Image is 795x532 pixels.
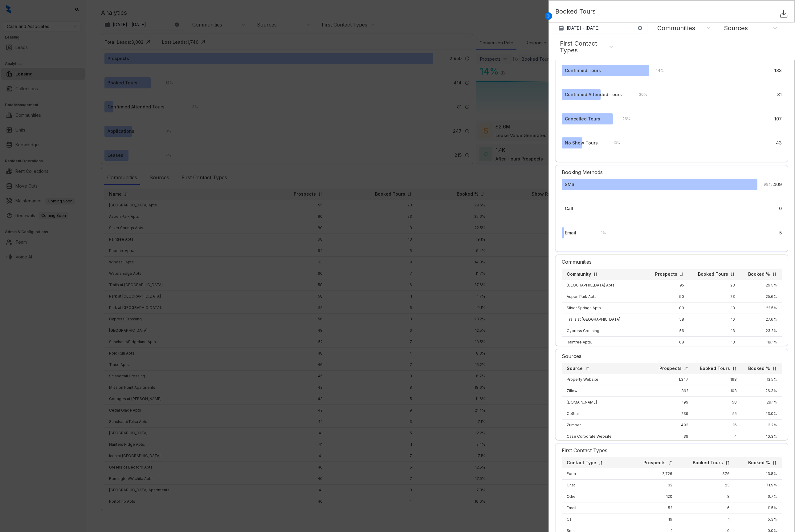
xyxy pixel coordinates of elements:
td: 32 [630,480,677,491]
td: 55 [693,408,742,420]
p: [DATE] - [DATE] [567,25,600,31]
img: sorting [668,461,672,465]
td: Chat [562,480,630,491]
td: Aspen Park Apts [562,291,647,303]
td: 239 [653,408,693,420]
td: 6.7% [735,491,782,502]
img: sorting [730,272,735,277]
p: Booked Tours [700,365,730,372]
img: sorting [772,366,777,371]
td: 23 [689,291,740,303]
td: [GEOGRAPHIC_DATA] Apts. [562,280,647,291]
td: 168 [693,374,742,385]
div: Communities [657,25,695,31]
div: 183 [774,67,782,74]
div: 99 % [757,181,772,188]
div: Communities [562,255,782,269]
td: 29.1% [742,397,782,408]
td: 22.5% [740,303,782,314]
img: sorting [772,461,777,465]
td: Silver Springs Apts. [562,303,647,314]
td: 25.6% [740,291,782,303]
img: sorting [679,272,684,277]
td: 16 [693,420,742,431]
td: 493 [653,420,693,431]
td: 68 [647,337,689,348]
div: Email [565,229,576,236]
td: 56 [647,325,689,337]
td: 6 [677,502,735,514]
p: Booked % [748,365,770,372]
td: 103 [693,385,742,397]
div: 10 % [607,140,621,146]
p: Community [567,271,591,277]
div: 44 % [649,67,664,74]
td: 3.2% [742,420,782,431]
td: Other [562,491,630,502]
div: Sources [562,349,782,363]
div: Confirmed Tours [565,67,601,74]
td: Call [562,514,630,525]
div: 20 % [633,91,647,98]
td: 5.3% [735,514,782,525]
div: No Show Tours [565,140,598,146]
img: sorting [585,366,589,371]
td: 23 [677,480,735,491]
td: 26.3% [742,385,782,397]
td: 29.5% [740,280,782,291]
td: 11.5% [735,502,782,514]
td: Case Corporate Website [562,431,653,442]
p: Prospects [659,365,682,372]
p: Source [567,365,583,372]
div: 81 [777,91,782,98]
img: sorting [598,461,603,465]
div: SMS [565,181,574,188]
div: 43 [776,140,782,146]
button: [DATE] - [DATE] [555,22,647,34]
img: sorting [684,366,688,371]
p: Booked Tours [698,271,728,277]
td: 392 [653,385,693,397]
td: 23.2% [740,325,782,337]
div: Sources [724,25,748,31]
p: Booked Tours [693,460,723,466]
td: CoStar [562,408,653,420]
td: 80 [647,303,689,314]
td: Trails at [GEOGRAPHIC_DATA] [562,314,647,325]
td: 28 [689,280,740,291]
div: 1 % [595,229,606,236]
div: 409 [773,181,782,188]
td: 58 [647,314,689,325]
td: Form [562,468,630,480]
td: 199 [653,397,693,408]
img: sorting [772,272,777,277]
td: Property Website [562,374,653,385]
td: 13 [689,337,740,348]
td: 1 [677,514,735,525]
td: 13 [689,325,740,337]
td: 18 [689,303,740,314]
td: 12.5% [742,374,782,385]
td: 23.0% [742,408,782,420]
p: Booked Tours [555,7,596,21]
div: Cancelled Tours [565,116,600,122]
div: 5 [779,229,782,236]
td: 1,347 [653,374,693,385]
td: 52 [630,502,677,514]
td: 71.9% [735,480,782,491]
td: Cypress Crossing [562,325,647,337]
p: Booked % [748,460,770,466]
img: sorting [725,461,730,465]
td: 376 [677,468,735,480]
p: Prospects [643,460,666,466]
img: sorting [732,366,737,371]
td: 4 [693,431,742,442]
td: 27.6% [740,314,782,325]
td: 10.3% [742,431,782,442]
div: 26 % [616,116,630,122]
td: Raintree Apts. [562,337,647,348]
td: 16 [689,314,740,325]
td: 95 [647,280,689,291]
div: First Contact Types [560,40,610,54]
img: Download [779,9,788,18]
